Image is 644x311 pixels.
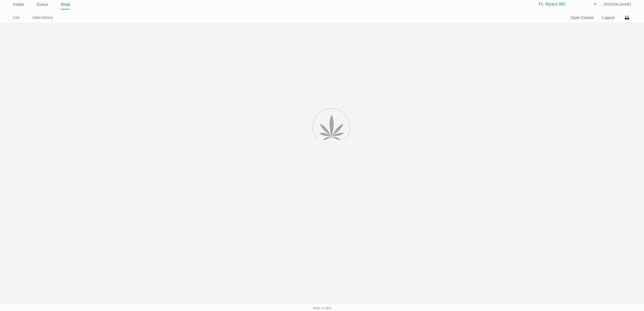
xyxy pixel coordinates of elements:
span: [PERSON_NAME] [604,2,631,7]
a: Shop [61,1,70,8]
a: Intake [13,1,24,8]
button: Open Drawer [571,15,594,21]
span: Web: v1.40.0 [313,306,331,310]
a: Queue [37,1,48,8]
span: Ft. Myers WC [539,1,588,7]
a: Cart [13,14,20,21]
a: Sales History [32,14,53,21]
button: Logout [602,15,615,21]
